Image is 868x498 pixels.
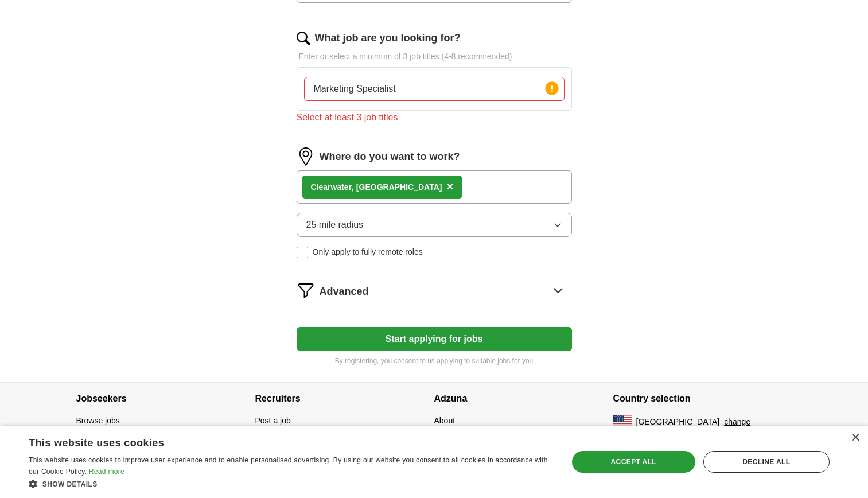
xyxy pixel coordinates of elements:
img: filter [297,281,315,299]
a: Read more, opens a new window [89,468,124,476]
span: This website uses cookies to improve user experience and to enable personalised advertising. By u... [29,456,548,476]
div: Close [851,434,859,442]
div: This website uses cookies [29,433,523,450]
button: × [446,178,453,196]
img: location.png [297,147,315,166]
div: Accept all [572,451,695,473]
div: , [GEOGRAPHIC_DATA] [311,181,442,193]
span: [GEOGRAPHIC_DATA] [636,416,720,428]
span: × [446,180,453,193]
span: Advanced [320,284,369,299]
p: Enter or select a minimum of 3 job titles (4-8 recommended) [297,50,572,63]
span: 25 mile radius [306,218,364,232]
div: Decline all [703,451,830,473]
label: What job are you looking for? [315,30,461,46]
div: Select at least 3 job titles [297,111,572,124]
p: By registering, you consent to us applying to suitable jobs for you [297,356,572,366]
button: change [724,416,750,428]
button: 25 mile radius [297,213,572,237]
label: Where do you want to work? [320,149,460,165]
div: Show details [29,478,552,489]
a: About [434,416,456,425]
span: Show details [42,480,98,488]
input: Type a job title and press enter [304,77,565,101]
strong: Clearwater [311,182,352,192]
h4: Country selection [613,383,792,415]
span: Only apply to fully remote roles [313,246,423,258]
button: Start applying for jobs [297,327,572,351]
a: Browse jobs [76,416,120,425]
img: search.png [297,32,310,45]
img: US flag [613,415,632,429]
a: Post a job [255,416,291,425]
input: Only apply to fully remote roles [297,247,308,258]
